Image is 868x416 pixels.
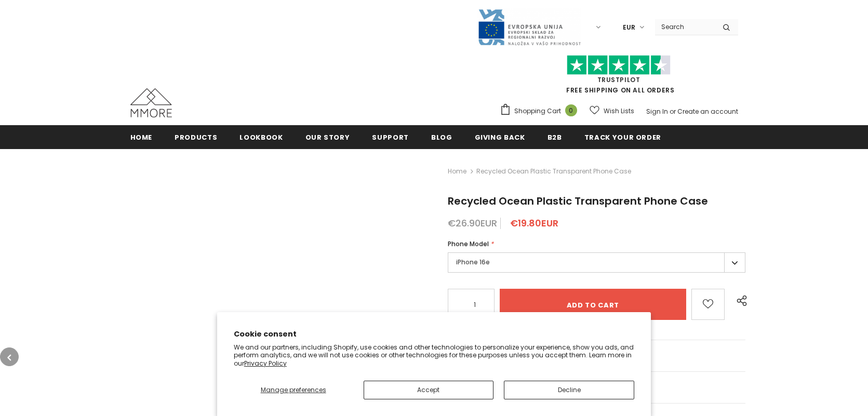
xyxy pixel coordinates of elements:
img: Javni Razpis [477,8,581,46]
a: Home [130,125,153,149]
a: Track your order [584,125,661,149]
span: Wish Lists [604,106,634,116]
img: MMORE Cases [130,88,172,117]
a: Lookbook [239,125,283,149]
button: Manage preferences [234,381,353,399]
span: Manage preferences [261,385,326,394]
span: support [372,132,409,142]
a: Products [175,125,217,149]
a: Sign In [646,107,668,116]
button: Decline [504,381,634,399]
a: Home [448,165,466,178]
input: Search Site [655,19,715,34]
span: Phone Model [448,239,489,248]
span: €26.90EUR [448,217,497,230]
span: €19.80EUR [510,217,558,230]
span: Our Story [305,132,350,142]
p: We and our partners, including Shopify, use cookies and other technologies to personalize your ex... [234,343,635,368]
h2: Cookie consent [234,329,635,340]
a: Giving back [475,125,525,149]
span: Track your order [584,132,661,142]
a: Our Story [305,125,350,149]
span: Blog [431,132,452,142]
a: B2B [547,125,562,149]
span: Shopping Cart [514,106,561,116]
span: EUR [623,22,635,33]
button: Accept [364,381,494,399]
span: or [670,107,676,116]
a: Privacy Policy [244,359,287,368]
input: Add to cart [500,289,686,320]
span: Products [175,132,217,142]
span: B2B [547,132,562,142]
a: Create an account [677,107,738,116]
span: Giving back [475,132,525,142]
a: Blog [431,125,452,149]
span: Home [130,132,153,142]
a: Trustpilot [597,75,640,84]
span: 0 [565,104,577,116]
a: support [372,125,409,149]
a: Shopping Cart 0 [500,103,582,119]
label: iPhone 16e [448,252,745,273]
span: FREE SHIPPING ON ALL ORDERS [500,60,738,95]
a: Wish Lists [590,102,634,120]
span: Recycled Ocean Plastic Transparent Phone Case [448,194,708,208]
img: Trust Pilot Stars [567,55,671,75]
span: Recycled Ocean Plastic Transparent Phone Case [476,165,631,178]
a: Javni Razpis [477,22,581,31]
span: Lookbook [239,132,283,142]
